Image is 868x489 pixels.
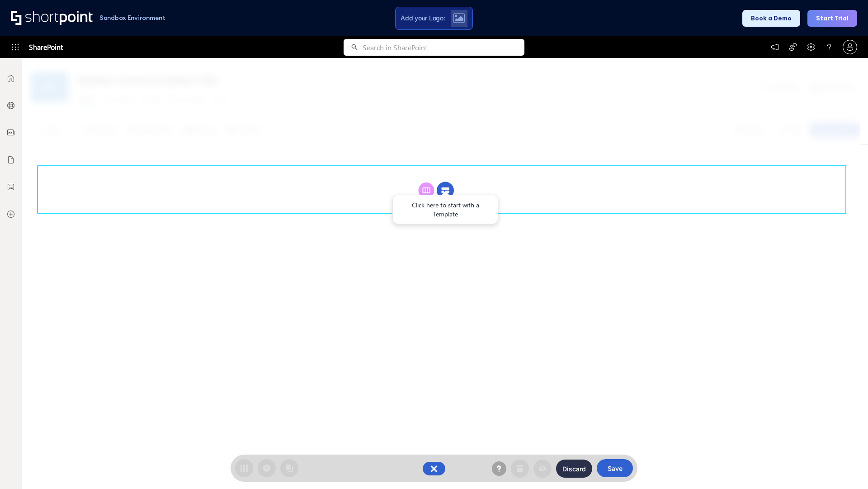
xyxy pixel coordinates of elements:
span: SharePoint [29,36,63,58]
button: Save [597,459,633,477]
h1: Sandbox Environment [99,15,165,20]
span: Add your Logo: [401,14,445,22]
iframe: Chat Widget [823,446,868,489]
button: Start Trial [807,10,857,27]
img: Upload logo [453,13,465,23]
button: Book a Demo [742,10,800,27]
input: Search in SharePoint [363,39,524,56]
button: Discard [556,460,592,478]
